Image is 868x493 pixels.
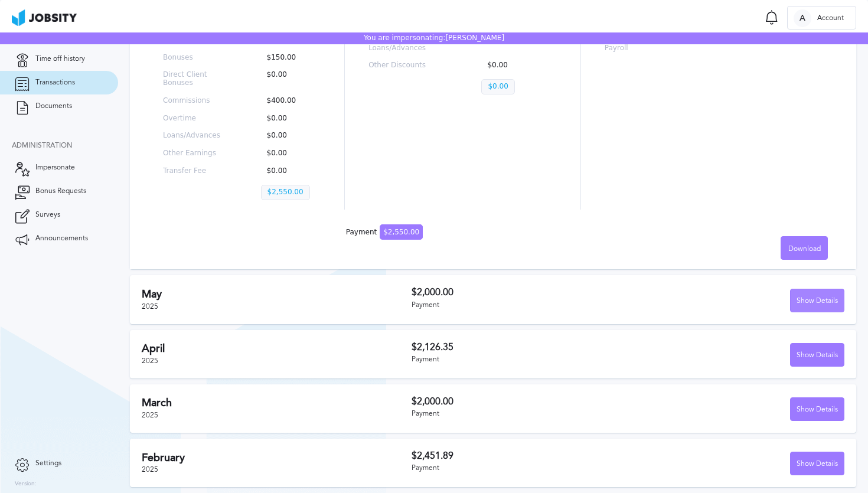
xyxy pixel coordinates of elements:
span: Documents [35,102,72,110]
p: $0.00 [261,132,321,140]
p: $0.00 [481,79,514,94]
div: Payment [412,301,628,309]
img: ab4bad089aa723f57921c736e9817d99.png [12,9,77,26]
p: Loans/Advances [163,132,223,140]
h3: $2,126.35 [412,342,628,352]
span: Surveys [35,211,60,219]
div: Show Details [791,452,844,476]
div: Show Details [791,344,844,367]
span: 2025 [142,465,158,474]
p: $0.00 [261,149,321,158]
p: Direct Client Bonuses [163,71,223,87]
span: 2025 [142,357,158,365]
h2: April [142,342,412,355]
p: Bonuses [163,54,223,62]
span: Time off history [35,55,85,63]
span: $2,550.00 [380,224,423,240]
p: $400.00 [261,97,321,105]
h3: $2,000.00 [412,396,628,407]
p: Other Discounts [368,61,443,70]
div: Show Details [791,398,844,422]
span: Settings [35,459,61,468]
h3: $2,451.89 [412,450,628,461]
button: Show Details [790,343,844,367]
div: Administration [12,142,118,150]
button: Download [781,236,828,260]
button: Show Details [790,452,844,475]
button: Show Details [790,289,844,312]
span: Account [811,14,850,22]
div: Payment [346,228,423,237]
h2: February [142,452,412,464]
h2: May [142,288,412,301]
div: A [794,9,811,27]
h3: $2,000.00 [412,287,628,298]
p: $0.00 [481,61,556,70]
p: $0.00 [261,71,321,87]
div: Payment [412,464,628,472]
div: Show Details [791,289,844,313]
p: Other Earnings [163,149,223,158]
p: $0.00 [261,115,321,123]
p: Overtime [163,115,223,123]
p: Transfer Fee [163,167,223,175]
p: Commissions [163,97,223,105]
span: Impersonate [35,164,75,172]
span: 2025 [142,411,158,419]
span: Transactions [35,79,75,87]
button: Show Details [790,397,844,421]
div: Payment [412,410,628,418]
label: Version: [15,481,37,488]
p: $150.00 [261,54,321,62]
span: Bonus Requests [35,187,86,195]
p: $0.00 [261,167,321,175]
span: Download [788,245,821,253]
button: AAccount [787,6,856,30]
span: Announcements [35,234,88,243]
span: 2025 [142,302,158,311]
div: Payment [412,355,628,364]
h2: March [142,397,412,409]
p: $2,550.00 [261,185,310,200]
